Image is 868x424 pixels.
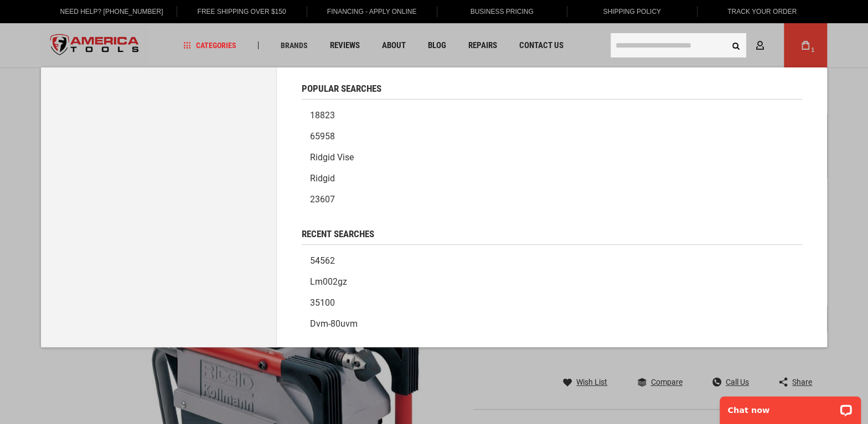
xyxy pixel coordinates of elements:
[302,105,802,126] a: 18823
[302,189,802,210] a: 23607
[712,389,868,424] iframe: LiveChat chat widget
[281,41,308,49] span: Brands
[302,271,802,292] a: lm002gz
[302,168,802,189] a: Ridgid
[302,147,802,168] a: Ridgid vise
[302,313,802,334] a: dvm-80uvm
[302,126,802,147] a: 65958
[302,229,374,239] span: Recent Searches
[276,38,313,53] a: Brands
[178,38,241,53] a: Categories
[725,35,746,56] button: Search
[302,84,381,93] span: Popular Searches
[302,250,802,271] a: 54562
[183,41,236,49] span: Categories
[302,292,802,313] a: 35100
